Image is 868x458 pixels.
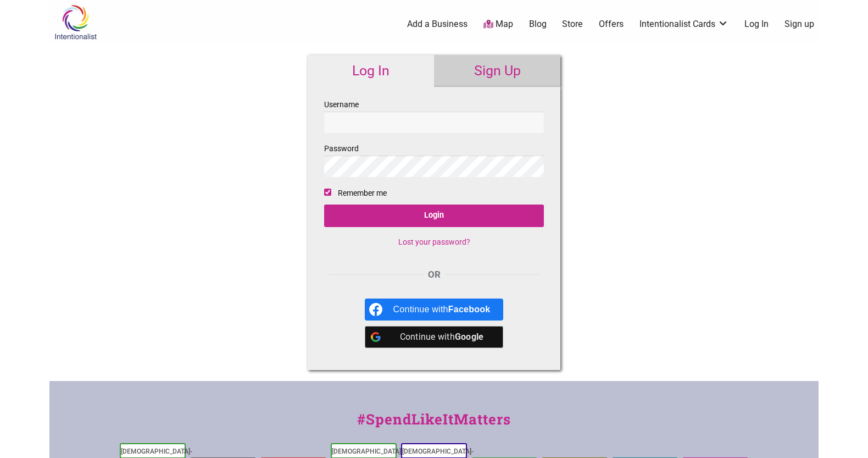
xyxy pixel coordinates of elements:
a: Log In [308,55,434,87]
a: Offers [599,18,624,30]
a: Continue with <b>Google</b> [365,326,504,348]
input: Password [324,156,544,177]
div: #SpendLikeItMatters [49,409,819,441]
a: Log In [744,18,769,30]
a: Sign Up [434,55,560,87]
a: Intentionalist Cards [639,18,728,30]
img: Intentionalist [49,4,102,40]
input: Login [324,205,544,227]
label: Remember me [338,186,387,200]
a: Map [483,18,513,31]
div: Continue with [393,326,491,348]
a: Add a Business [407,18,468,30]
a: Sign up [784,18,814,30]
div: OR [324,268,544,282]
b: Google [455,332,484,342]
a: Continue with <b>Facebook</b> [365,299,504,321]
div: Continue with [393,299,491,321]
label: Username [324,98,544,133]
a: Store [562,18,583,30]
input: Username [324,112,544,133]
label: Password [324,142,544,177]
a: Lost your password? [398,238,470,246]
a: Blog [529,18,547,30]
b: Facebook [448,305,491,314]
